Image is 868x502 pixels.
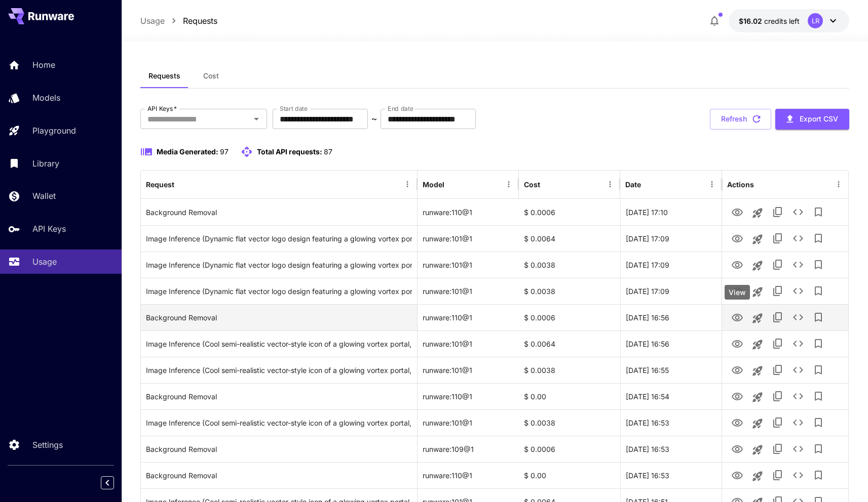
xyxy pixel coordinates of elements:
[620,383,722,409] div: 01 Oct, 2025 16:54
[788,202,808,222] button: See details
[727,333,747,354] button: View
[768,386,788,406] button: Copy TaskUUID
[768,202,788,222] button: Copy TaskUUID
[101,476,114,489] button: Collapse sidebar
[280,104,308,113] label: Start date
[519,199,620,225] div: $ 0.0006
[146,410,412,436] div: Click to copy prompt
[727,280,747,301] button: View
[747,334,768,355] button: Launch in playground
[768,360,788,380] button: Copy TaskUUID
[418,199,519,225] div: runware:110@1
[32,92,60,104] p: Models
[32,256,57,268] p: Usage
[418,462,519,488] div: runware:110@1
[788,333,808,354] button: See details
[808,360,828,380] button: Add to library
[603,177,617,191] button: Menu
[727,412,747,433] button: View
[747,229,768,249] button: Launch in playground
[371,113,377,125] p: ~
[747,282,768,302] button: Launch in playground
[727,307,747,327] button: View
[423,180,444,189] div: Model
[32,59,55,71] p: Home
[146,199,412,225] div: Click to copy prompt
[808,13,823,28] div: LR
[418,357,519,383] div: runware:101@1
[808,255,828,275] button: Add to library
[146,305,412,330] div: Click to copy prompt
[146,384,412,409] div: Click to copy prompt
[727,180,754,189] div: Actions
[140,15,165,27] p: Usage
[727,228,747,248] button: View
[768,465,788,485] button: Copy TaskUUID
[108,474,122,492] div: Collapse sidebar
[620,436,722,462] div: 01 Oct, 2025 16:53
[32,124,76,137] p: Playground
[146,436,412,462] div: Click to copy prompt
[725,285,750,300] div: View
[418,436,519,462] div: runware:109@1
[775,109,849,130] button: Export CSV
[146,180,174,189] div: Request
[147,104,177,113] label: API Keys
[764,17,800,25] span: credits left
[418,330,519,357] div: runware:101@1
[727,254,747,275] button: View
[519,304,620,330] div: $ 0.0006
[418,383,519,409] div: runware:110@1
[727,201,747,222] button: View
[32,190,56,202] p: Wallet
[157,147,218,156] span: Media Generated:
[32,223,66,235] p: API Keys
[32,439,63,451] p: Settings
[220,147,229,156] span: 97
[400,177,414,191] button: Menu
[146,463,412,488] div: Click to copy prompt
[257,147,322,156] span: Total API requests:
[808,281,828,301] button: Add to library
[739,16,800,26] div: $16.01921
[808,202,828,222] button: Add to library
[808,333,828,354] button: Add to library
[747,361,768,381] button: Launch in playground
[747,308,768,328] button: Launch in playground
[620,304,722,330] div: 01 Oct, 2025 16:56
[788,281,808,301] button: See details
[620,278,722,304] div: 01 Oct, 2025 17:09
[642,177,656,191] button: Sort
[747,440,768,460] button: Launch in playground
[620,330,722,357] div: 01 Oct, 2025 16:56
[418,225,519,252] div: runware:101@1
[768,255,788,275] button: Copy TaskUUID
[418,304,519,330] div: runware:110@1
[808,412,828,433] button: Add to library
[625,180,641,189] div: Date
[727,386,747,406] button: View
[148,71,180,80] span: Requests
[788,307,808,327] button: See details
[519,252,620,278] div: $ 0.0038
[620,357,722,383] div: 01 Oct, 2025 16:55
[747,466,768,486] button: Launch in playground
[729,9,849,32] button: $16.01921LR
[524,180,540,189] div: Cost
[146,278,412,304] div: Click to copy prompt
[519,383,620,409] div: $ 0.00
[183,15,217,27] a: Requests
[445,177,460,191] button: Sort
[502,177,516,191] button: Menu
[768,439,788,459] button: Copy TaskUUID
[418,278,519,304] div: runware:101@1
[519,462,620,488] div: $ 0.00
[705,177,719,191] button: Menu
[32,157,59,170] p: Library
[768,281,788,301] button: Copy TaskUUID
[541,177,555,191] button: Sort
[249,112,263,126] button: Open
[788,465,808,485] button: See details
[519,225,620,252] div: $ 0.0064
